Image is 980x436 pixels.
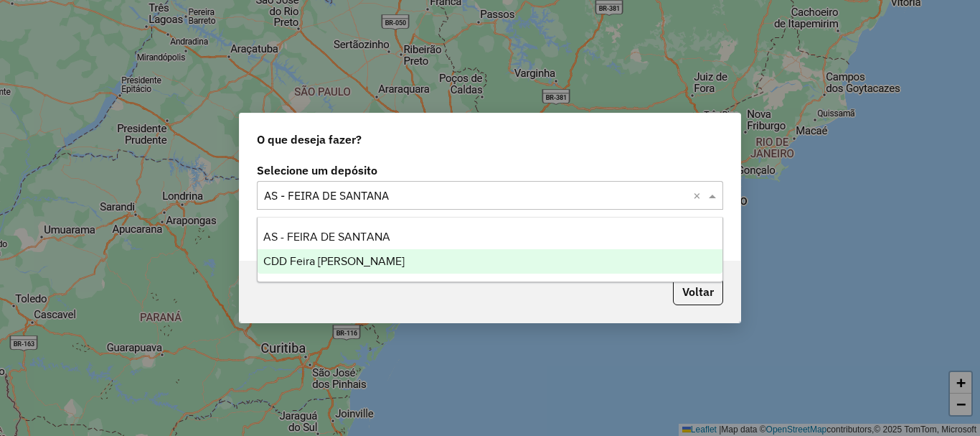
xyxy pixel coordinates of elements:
ng-dropdown-panel: Options list [257,217,723,282]
span: AS - FEIRA DE SANTANA [263,231,390,243]
button: Voltar [673,278,723,305]
span: CDD Feira [PERSON_NAME] [263,255,405,267]
label: Selecione um depósito [257,162,723,179]
span: O que deseja fazer? [257,131,362,148]
span: Clear all [693,187,705,204]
